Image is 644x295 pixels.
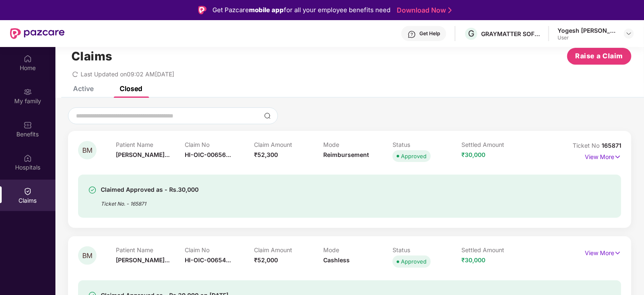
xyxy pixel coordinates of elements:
[10,28,65,39] img: New Pazcare Logo
[462,246,531,253] p: Settled Amount
[462,141,531,148] p: Settled Amount
[71,49,113,63] h1: Claims
[614,248,621,258] img: svg+xml;base64,PHN2ZyB4bWxucz0iaHR0cDovL3d3dy53My5vcmcvMjAwMC9zdmciIHdpZHRoPSIxNyIgaGVpZ2h0PSIxNy...
[254,151,278,158] span: ₹52,300
[24,121,32,129] img: svg+xml;base64,PHN2ZyBpZD0iQmVuZWZpdHMiIHhtbG5zPSJodHRwOi8vd3d3LnczLm9yZy8yMDAwL3N2ZyIgd2lkdGg9Ij...
[249,6,284,14] strong: mobile app
[24,187,32,196] img: svg+xml;base64,PHN2ZyBpZD0iQ2xhaW0iIHhtbG5zPSJodHRwOi8vd3d3LnczLm9yZy8yMDAwL3N2ZyIgd2lkdGg9IjIwIi...
[24,88,32,96] img: svg+xml;base64,PHN2ZyB3aWR0aD0iMjAiIGhlaWdodD0iMjAiIHZpZXdCb3g9IjAgMCAyMCAyMCIgZmlsbD0ibm9uZSIgeG...
[393,141,462,148] p: Status
[323,141,393,148] p: Mode
[448,6,452,15] img: Stroke
[323,246,393,253] p: Mode
[185,246,254,253] p: Claim No
[585,246,621,258] p: View More
[116,256,170,264] span: [PERSON_NAME]...
[254,256,278,264] span: ₹52,000
[101,195,199,208] div: Ticket No. - 165871
[185,151,231,158] span: HI-OIC-00656...
[323,256,350,264] span: Cashless
[254,246,323,253] p: Claim Amount
[462,151,486,158] span: ₹30,000
[462,256,486,264] span: ₹30,000
[573,142,602,149] span: Ticket No
[116,141,185,148] p: Patient Name
[614,152,621,162] img: svg+xml;base64,PHN2ZyB4bWxucz0iaHR0cDovL3d3dy53My5vcmcvMjAwMC9zdmciIHdpZHRoPSIxNyIgaGVpZ2h0PSIxNy...
[120,84,142,93] div: Closed
[116,246,185,253] p: Patient Name
[401,152,427,160] div: Approved
[558,34,616,41] div: User
[185,256,231,264] span: HI-OIC-00654...
[558,26,616,34] div: Yogesh [PERSON_NAME]
[212,5,390,15] div: Get Pazcare for all your employee benefits need
[393,246,462,253] p: Status
[88,186,97,194] img: svg+xml;base64,PHN2ZyBpZD0iU3VjY2Vzcy0zMngzMiIgeG1sbnM9Imh0dHA6Ly93d3cudzMub3JnLzIwMDAvc3ZnIiB3aW...
[73,84,94,93] div: Active
[468,29,474,39] span: G
[602,142,621,149] span: 165871
[408,30,416,39] img: svg+xml;base64,PHN2ZyBpZD0iSGVscC0zMngzMiIgeG1sbnM9Imh0dHA6Ly93d3cudzMub3JnLzIwMDAvc3ZnIiB3aWR0aD...
[198,6,207,14] img: Logo
[24,154,32,162] img: svg+xml;base64,PHN2ZyBpZD0iSG9zcGl0YWxzIiB4bWxucz0iaHR0cDovL3d3dy53My5vcmcvMjAwMC9zdmciIHdpZHRoPS...
[101,185,199,195] div: Claimed Approved as - Rs.30,000
[323,151,369,158] span: Reimbursement
[401,257,427,266] div: Approved
[264,112,271,119] img: svg+xml;base64,PHN2ZyBpZD0iU2VhcmNoLTMyeDMyIiB4bWxucz0iaHR0cDovL3d3dy53My5vcmcvMjAwMC9zdmciIHdpZH...
[116,151,170,158] span: [PERSON_NAME]...
[419,30,440,37] div: Get Help
[72,70,78,78] span: redo
[576,51,623,61] span: Raise a Claim
[397,6,449,15] a: Download Now
[82,252,92,259] span: BM
[82,147,92,154] span: BM
[567,48,631,65] button: Raise a Claim
[185,141,254,148] p: Claim No
[626,30,632,37] img: svg+xml;base64,PHN2ZyBpZD0iRHJvcGRvd24tMzJ4MzIiIHhtbG5zPSJodHRwOi8vd3d3LnczLm9yZy8yMDAwL3N2ZyIgd2...
[585,150,621,162] p: View More
[24,55,32,63] img: svg+xml;base64,PHN2ZyBpZD0iSG9tZSIgeG1sbnM9Imh0dHA6Ly93d3cudzMub3JnLzIwMDAvc3ZnIiB3aWR0aD0iMjAiIG...
[81,70,174,78] span: Last Updated on 09:02 AM[DATE]
[481,30,540,38] div: GRAYMATTER SOFTWARE SERVICES PRIVATE LIMITED
[254,141,323,148] p: Claim Amount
